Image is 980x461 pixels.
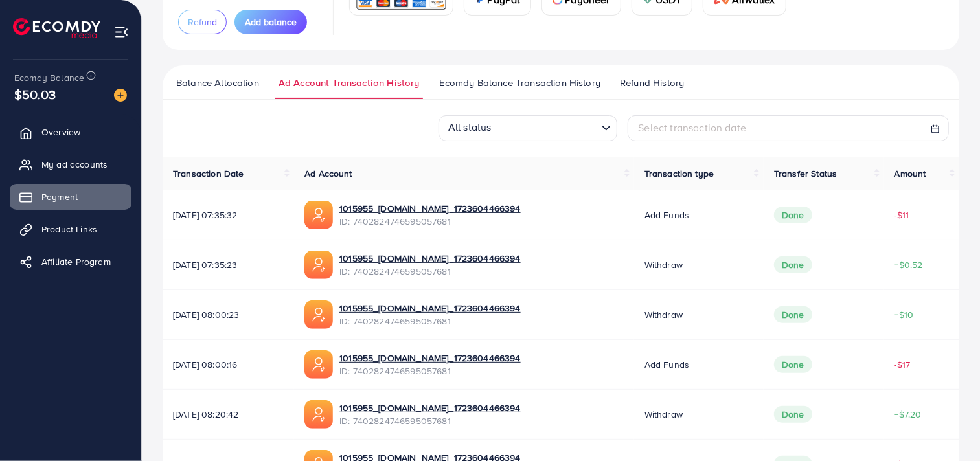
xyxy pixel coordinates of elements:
div: Search for option [439,115,617,141]
span: Product Links [41,223,97,236]
span: Affiliate Program [41,255,111,268]
span: Done [774,256,812,273]
span: [DATE] 07:35:23 [173,258,284,271]
span: ID: 7402824746595057681 [339,215,521,228]
span: My ad accounts [41,158,108,171]
a: Affiliate Program [10,249,131,275]
span: Withdraw [644,408,683,421]
span: Payment [41,190,78,203]
img: menu [114,25,129,39]
a: 1015955_[DOMAIN_NAME]_1723604466394 [339,202,521,215]
img: ic-ads-acc.e4c84228.svg [304,400,333,429]
span: Done [774,406,812,423]
span: Withdraw [644,308,683,321]
a: Payment [10,184,131,210]
span: Amount [895,167,926,180]
span: Done [774,306,812,323]
span: Withdraw [644,258,683,271]
span: Add funds [644,208,689,221]
span: -$11 [895,208,909,221]
span: +$0.52 [895,258,923,271]
span: [DATE] 08:00:16 [173,358,284,371]
span: ID: 7402824746595057681 [339,265,521,278]
a: Product Links [10,216,131,242]
span: ID: 7402824746595057681 [339,414,521,427]
iframe: Chat [925,403,970,451]
span: Refund [188,16,217,28]
span: Transfer Status [774,167,837,180]
span: Transaction type [644,167,714,180]
span: ID: 7402824746595057681 [339,365,521,377]
a: 1015955_[DOMAIN_NAME]_1723604466394 [339,252,521,265]
span: Overview [41,126,80,139]
span: Ecomdy Balance Transaction History [439,76,600,90]
span: Balance Allocation [176,76,259,90]
a: 1015955_[DOMAIN_NAME]_1723604466394 [339,302,521,315]
img: ic-ads-acc.e4c84228.svg [304,201,333,229]
span: +$10 [895,308,914,321]
span: Ad Account [304,167,352,180]
img: image [114,89,127,102]
a: My ad accounts [10,152,131,177]
span: Transaction Date [173,167,244,180]
a: 1015955_[DOMAIN_NAME]_1723604466394 [339,401,521,414]
span: +$7.20 [895,408,922,421]
span: Add balance [245,16,297,28]
span: All status [446,117,494,138]
span: ID: 7402824746595057681 [339,315,521,328]
span: -$17 [895,358,911,371]
span: Ad Account Transaction History [279,76,420,90]
button: Add balance [234,10,307,34]
span: $50.03 [14,85,56,104]
span: Done [774,207,812,223]
span: Done [774,356,812,373]
img: ic-ads-acc.e4c84228.svg [304,251,333,279]
span: Select transaction date [639,120,747,135]
span: Refund History [620,76,684,90]
a: Overview [10,119,131,145]
span: Add funds [644,358,689,371]
img: ic-ads-acc.e4c84228.svg [304,350,333,379]
input: Search for option [496,117,597,138]
span: Ecomdy Balance [14,71,84,84]
span: [DATE] 07:35:32 [173,208,284,221]
span: [DATE] 08:00:23 [173,308,284,321]
img: ic-ads-acc.e4c84228.svg [304,300,333,329]
span: [DATE] 08:20:42 [173,408,284,421]
button: Refund [178,10,227,34]
a: 1015955_[DOMAIN_NAME]_1723604466394 [339,352,521,365]
img: logo [13,18,100,38]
